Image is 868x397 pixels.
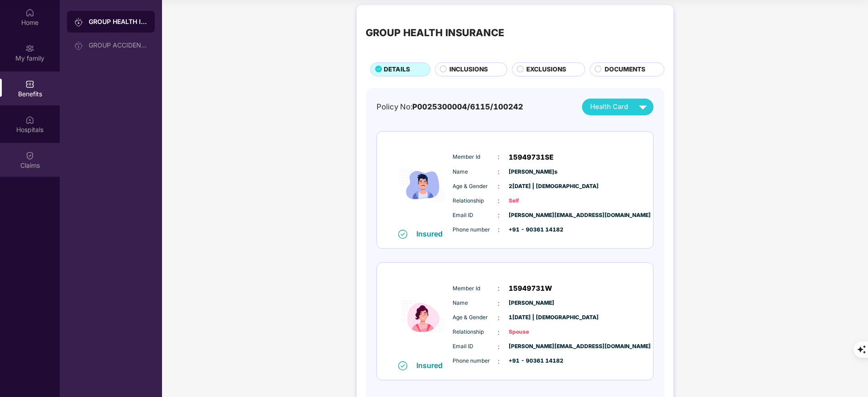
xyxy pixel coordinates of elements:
[453,284,498,293] span: Member Id
[377,101,523,113] div: Policy No:
[453,211,498,220] span: Email ID
[582,99,653,115] button: Health Card
[453,299,498,307] span: Name
[396,141,450,229] img: icon
[25,80,34,89] img: svg+xml;base64,PHN2ZyBpZD0iQmVuZWZpdHMiIHhtbG5zPSJodHRwOi8vd3d3LnczLm9yZy8yMDAwL3N2ZyIgd2lkdGg9Ij...
[74,18,83,27] img: svg+xml;base64,PHN2ZyB3aWR0aD0iMjAiIGhlaWdodD0iMjAiIHZpZXdCb3g9IjAgMCAyMCAyMCIgZmlsbD0ibm9uZSIgeG...
[453,226,498,234] span: Phone number
[453,328,498,336] span: Relationship
[498,196,500,206] span: :
[416,361,448,370] div: Insured
[453,153,498,161] span: Member Id
[498,284,500,293] span: :
[498,298,500,308] span: :
[509,299,554,307] span: [PERSON_NAME]
[453,357,498,365] span: Phone number
[384,65,410,75] span: DETAILS
[498,181,500,191] span: :
[453,197,498,205] span: Relationship
[453,168,498,176] span: Name
[453,182,498,191] span: Age & Gender
[498,225,500,235] span: :
[25,44,34,53] img: svg+xml;base64,PHN2ZyB3aWR0aD0iMjAiIGhlaWdodD0iMjAiIHZpZXdCb3g9IjAgMCAyMCAyMCIgZmlsbD0ibm9uZSIgeG...
[366,25,504,40] div: GROUP HEALTH INSURANCE
[509,283,552,294] span: 15949731W
[89,42,148,49] div: GROUP ACCIDENTAL INSURANCE
[25,115,34,124] img: svg+xml;base64,PHN2ZyBpZD0iSG9zcGl0YWxzIiB4bWxucz0iaHR0cDovL3d3dy53My5vcmcvMjAwMC9zdmciIHdpZHRoPS...
[416,229,448,238] div: Insured
[590,102,628,112] span: Health Card
[449,65,488,75] span: INCLUSIONS
[498,356,500,366] span: :
[605,65,645,75] span: DOCUMENTS
[398,361,407,370] img: svg+xml;base64,PHN2ZyB4bWxucz0iaHR0cDovL3d3dy53My5vcmcvMjAwMC9zdmciIHdpZHRoPSIxNiIgaGVpZ2h0PSIxNi...
[509,328,554,336] span: Spouse
[453,313,498,322] span: Age & Gender
[498,152,500,162] span: :
[509,211,554,220] span: [PERSON_NAME][EMAIL_ADDRESS][DOMAIN_NAME]
[25,8,34,17] img: svg+xml;base64,PHN2ZyBpZD0iSG9tZSIgeG1sbnM9Imh0dHA6Ly93d3cudzMub3JnLzIwMDAvc3ZnIiB3aWR0aD0iMjAiIG...
[509,168,554,176] span: [PERSON_NAME]s
[509,342,554,351] span: [PERSON_NAME][EMAIL_ADDRESS][DOMAIN_NAME]
[25,151,34,160] img: svg+xml;base64,PHN2ZyBpZD0iQ2xhaW0iIHhtbG5zPSJodHRwOi8vd3d3LnczLm9yZy8yMDAwL3N2ZyIgd2lkdGg9IjIwIi...
[453,342,498,351] span: Email ID
[89,17,148,26] div: GROUP HEALTH INSURANCE
[509,357,554,365] span: +91 - 90361 14182
[509,226,554,234] span: +91 - 90361 14182
[74,41,83,50] img: svg+xml;base64,PHN2ZyB3aWR0aD0iMjAiIGhlaWdodD0iMjAiIHZpZXdCb3g9IjAgMCAyMCAyMCIgZmlsbD0ibm9uZSIgeG...
[498,313,500,323] span: :
[509,197,554,205] span: Self
[412,102,523,111] span: P0025300004/6115/100242
[396,272,450,360] img: icon
[498,167,500,177] span: :
[498,210,500,220] span: :
[498,342,500,352] span: :
[509,182,554,191] span: 2[DATE] | [DEMOGRAPHIC_DATA]
[398,230,407,239] img: svg+xml;base64,PHN2ZyB4bWxucz0iaHR0cDovL3d3dy53My5vcmcvMjAwMC9zdmciIHdpZHRoPSIxNiIgaGVpZ2h0PSIxNi...
[635,99,651,115] img: svg+xml;base64,PHN2ZyB4bWxucz0iaHR0cDovL3d3dy53My5vcmcvMjAwMC9zdmciIHZpZXdCb3g9IjAgMCAyNCAyNCIgd2...
[509,313,554,322] span: 1[DATE] | [DEMOGRAPHIC_DATA]
[498,327,500,337] span: :
[509,152,553,163] span: 15949731SE
[526,65,566,75] span: EXCLUSIONS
